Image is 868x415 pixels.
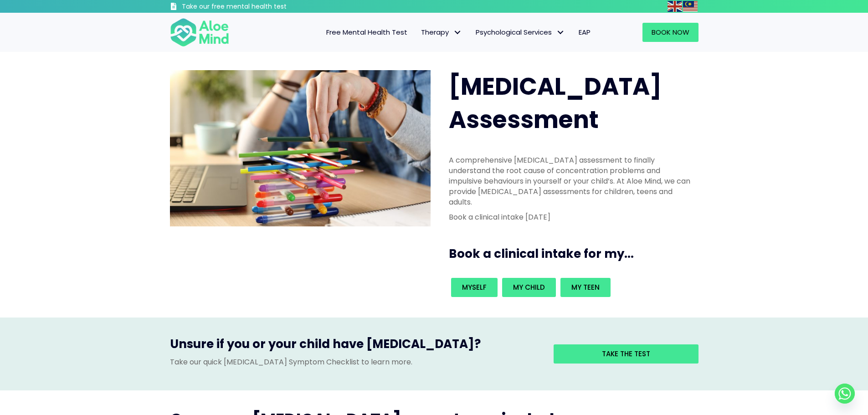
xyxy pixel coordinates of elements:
span: Therapy: submenu [451,26,464,39]
p: Take our quick [MEDICAL_DATA] Symptom Checklist to learn more. [170,357,540,367]
a: My child [502,278,556,297]
h3: Unsure if you or your child have [MEDICAL_DATA]? [170,336,540,357]
img: ms [683,1,698,12]
img: en [668,1,682,12]
span: EAP [579,27,591,37]
span: My child [513,282,545,292]
a: TherapyTherapy: submenu [414,23,469,42]
p: Book a clinical intake [DATE] [449,212,693,222]
span: [MEDICAL_DATA] Assessment [449,70,662,136]
span: Psychological Services [476,27,565,37]
span: My teen [571,282,600,292]
span: Therapy [421,27,462,37]
a: Book Now [642,23,699,42]
a: Malay [683,1,699,11]
a: English [668,1,683,11]
nav: Menu [241,23,597,42]
span: Psychological Services: submenu [554,26,567,39]
a: Psychological ServicesPsychological Services: submenu [469,23,572,42]
a: Take our free mental health test [170,2,335,13]
h3: Book a clinical intake for my... [449,246,702,262]
img: Aloe mind Logo [170,17,229,47]
span: Free Mental Health Test [326,27,407,37]
img: ADHD photo [170,70,431,226]
span: Myself [462,282,487,292]
a: EAP [572,23,597,42]
a: Free Mental Health Test [319,23,414,42]
span: Take the test [602,349,650,359]
a: Myself [451,278,498,297]
a: Take the test [554,344,699,364]
span: Book Now [652,27,689,37]
h3: Take our free mental health test [182,2,335,11]
a: My teen [560,278,611,297]
a: Whatsapp [835,384,855,404]
p: A comprehensive [MEDICAL_DATA] assessment to finally understand the root cause of concentration p... [449,155,693,208]
div: Book an intake for my... [449,276,693,299]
